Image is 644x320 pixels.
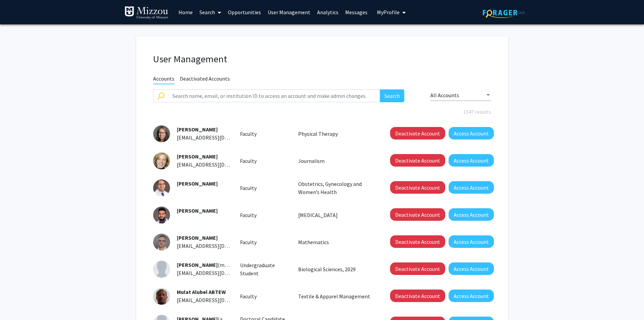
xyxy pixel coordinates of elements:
[177,261,237,268] span: (mawct)
[177,297,287,303] span: [EMAIL_ADDRESS][DOMAIN_NAME][US_STATE]
[177,126,218,133] span: [PERSON_NAME]
[264,0,314,24] a: User Management
[390,154,445,167] button: Deactivate Account
[148,108,496,116] div: 3147 results
[298,265,375,273] p: Biological Sciences, 2029
[483,7,525,18] img: ForagerOne Logo
[390,208,445,221] button: Deactivate Account
[380,89,404,102] button: Search
[180,75,230,84] span: Deactivated Accounts
[235,157,293,165] div: Faculty
[390,290,445,302] button: Deactivate Account
[430,92,459,99] span: All Accounts
[153,75,174,84] span: Accounts
[177,234,218,241] span: [PERSON_NAME]
[196,0,224,24] a: Search
[314,0,342,24] a: Analytics
[177,207,218,214] span: [PERSON_NAME]
[224,0,264,24] a: Opportunities
[235,238,293,246] div: Faculty
[177,153,218,160] span: [PERSON_NAME]
[298,211,375,219] p: [MEDICAL_DATA]
[449,127,494,140] button: Access Account
[153,261,170,278] img: Profile Picture
[153,125,170,142] img: Profile Picture
[175,0,196,24] a: Home
[235,130,293,138] div: Faculty
[153,152,170,169] img: Profile Picture
[390,127,445,140] button: Deactivate Account
[342,0,371,24] a: Messages
[153,234,170,251] img: Profile Picture
[449,181,494,194] button: Access Account
[298,130,375,138] p: Physical Therapy
[177,289,226,295] span: Mulat Alubel ABTEW
[235,261,293,277] div: Undergraduate Student
[298,157,375,165] p: Journalism
[449,235,494,248] button: Access Account
[390,181,445,194] button: Deactivate Account
[449,262,494,275] button: Access Account
[168,89,380,102] input: Search name, email, or institution ID to access an account and make admin changes.
[177,261,218,268] span: [PERSON_NAME]
[390,262,445,275] button: Deactivate Account
[235,292,293,300] div: Faculty
[177,161,259,168] span: [EMAIL_ADDRESS][DOMAIN_NAME]
[153,53,491,65] h1: User Management
[5,290,29,315] iframe: Chat
[298,180,375,196] p: Obstetrics, Gynecology and Women’s Health
[124,6,168,20] img: University of Missouri Logo
[177,270,259,276] span: [EMAIL_ADDRESS][DOMAIN_NAME]
[449,290,494,302] button: Access Account
[177,134,287,141] span: [EMAIL_ADDRESS][DOMAIN_NAME][US_STATE]
[177,242,259,249] span: [EMAIL_ADDRESS][DOMAIN_NAME]
[449,208,494,221] button: Access Account
[449,154,494,167] button: Access Account
[377,9,400,16] span: My Profile
[177,180,218,187] span: [PERSON_NAME]
[390,235,445,248] button: Deactivate Account
[235,211,293,219] div: Faculty
[298,292,375,300] p: Textile & Apparel Management
[298,238,375,246] p: Mathematics
[153,207,170,223] img: Profile Picture
[153,179,170,196] img: Profile Picture
[235,184,293,192] div: Faculty
[153,288,170,305] img: Profile Picture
